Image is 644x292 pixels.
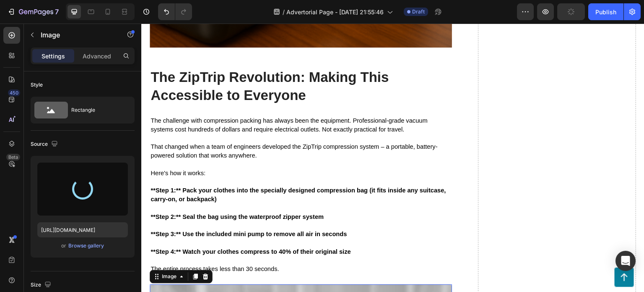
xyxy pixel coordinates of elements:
p: Settings [42,52,65,61]
span: Advertorial Page - [DATE] 21:55:46 [286,8,384,16]
div: Undo/Redo [158,3,192,20]
button: 7 [3,3,62,20]
div: Style [31,81,43,89]
p: Image [41,30,112,40]
span: / [283,8,285,16]
input: https://example.com/image.jpg [37,222,128,237]
div: Source [31,139,60,150]
iframe: Design area [141,24,644,292]
div: Beta [6,154,20,160]
div: Browse gallery [68,242,104,250]
div: Publish [595,8,616,16]
div: 450 [8,89,20,96]
p: 7 [55,7,59,17]
button: Browse gallery [68,242,104,250]
div: Rectangle [71,100,122,120]
span: Draft [412,8,425,16]
button: Publish [588,3,623,20]
p: Advanced [83,52,111,61]
div: Open Intercom Messenger [615,251,636,271]
span: or [61,241,66,251]
div: Size [31,279,53,291]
